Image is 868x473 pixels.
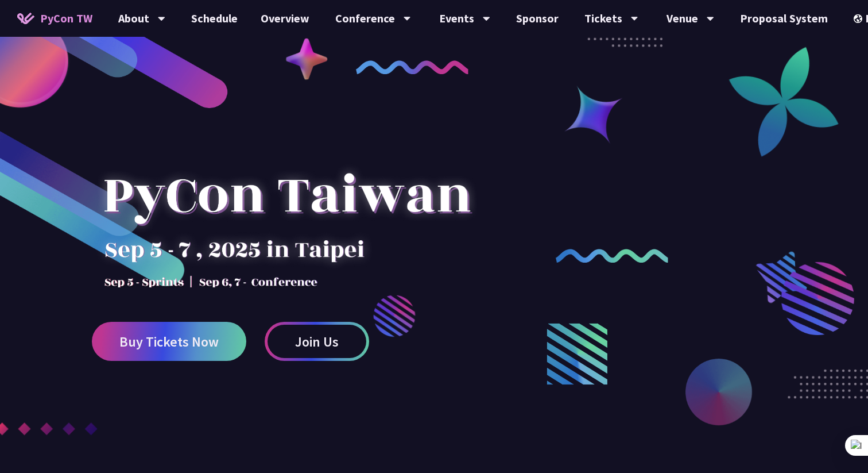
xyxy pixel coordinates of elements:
[265,322,369,361] a: Join Us
[92,322,246,361] a: Buy Tickets Now
[6,4,104,33] a: PyCon TW
[854,14,865,23] img: Locale Icon
[17,13,34,24] img: Home icon of PyCon TW 2025
[40,10,92,27] span: PyCon TW
[356,60,469,75] img: curly-1.ebdbada.png
[295,334,339,349] span: Join Us
[119,334,219,349] span: Buy Tickets Now
[556,249,669,263] img: curly-2.e802c9f.png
